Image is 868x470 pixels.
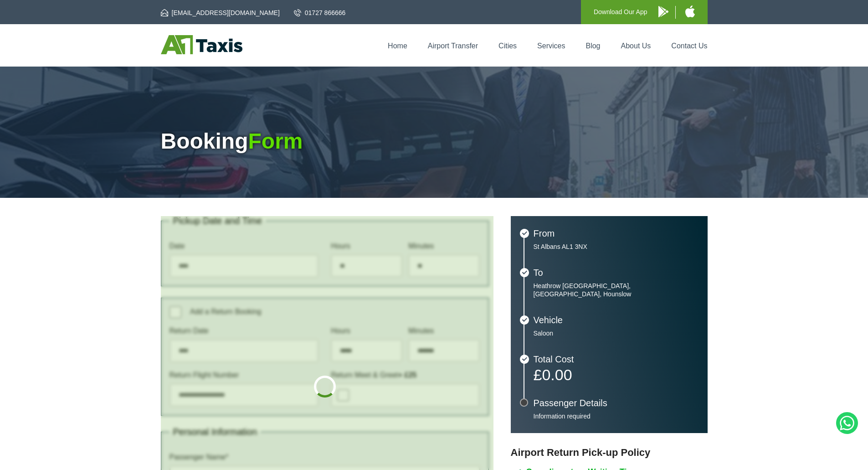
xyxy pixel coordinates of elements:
h3: To [534,268,699,277]
p: Heathrow [GEOGRAPHIC_DATA], [GEOGRAPHIC_DATA], Hounslow [534,282,699,298]
h3: Vehicle [534,315,699,325]
img: A1 Taxis St Albans LTD [161,35,242,54]
a: [EMAIL_ADDRESS][DOMAIN_NAME] [161,8,280,17]
h3: Total Cost [534,355,699,364]
h3: From [534,229,699,238]
p: Information required [534,412,699,420]
span: 0.00 [542,366,572,383]
p: Saloon [534,329,699,337]
a: 01727 866666 [294,8,346,17]
h1: Booking [161,130,708,152]
p: Download Our App [594,6,647,18]
a: About Us [621,42,651,50]
a: Contact Us [671,42,707,50]
img: A1 Taxis Android App [658,6,668,17]
a: Airport Transfer [428,42,478,50]
a: Services [537,42,565,50]
a: Blog [586,42,600,50]
h3: Passenger Details [534,398,699,408]
p: St Albans AL1 3NX [534,243,699,251]
a: Cities [498,42,517,50]
span: Form [248,129,303,153]
a: Home [388,42,407,50]
p: £ [534,368,699,381]
h3: Airport Return Pick-up Policy [511,447,708,459]
img: A1 Taxis iPhone App [685,5,695,17]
